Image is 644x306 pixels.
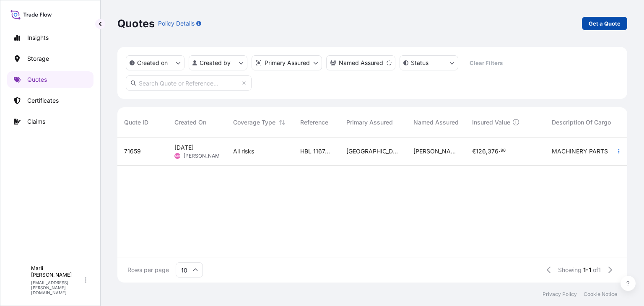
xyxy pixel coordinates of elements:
[189,55,247,70] button: createdBy Filter options
[31,280,83,295] p: [EMAIL_ADDRESS][PERSON_NAME][DOMAIN_NAME]
[300,147,333,156] span: HBL 1167443484, Shipment 40341017, SO 561335768 561335738 561335770 561335771 561335772 561335773...
[552,147,608,156] span: MACHINERY PARTS
[31,265,83,278] p: Marli [PERSON_NAME]
[124,147,141,156] span: 71659
[7,92,93,109] a: Certificates
[27,34,49,42] p: Insights
[200,59,231,67] p: Created by
[7,71,93,88] a: Quotes
[400,55,458,70] button: certificateStatus Filter options
[472,148,476,154] span: €
[175,152,180,160] span: MR
[584,291,617,298] a: Cookie Notice
[27,96,59,105] p: Certificates
[126,55,184,70] button: createdOn Filter options
[413,118,459,127] span: Named Assured
[174,143,194,152] span: [DATE]
[7,29,93,46] a: Insights
[27,117,45,126] p: Claims
[27,54,49,63] p: Storage
[27,75,47,84] p: Quotes
[184,153,224,159] span: [PERSON_NAME]
[277,117,287,127] button: Sort
[7,113,93,130] a: Claims
[326,55,395,70] button: cargoOwner Filter options
[124,118,148,127] span: Quote ID
[346,147,400,156] span: [GEOGRAPHIC_DATA]
[499,149,500,152] span: .
[7,50,93,67] a: Storage
[486,148,488,154] span: ,
[413,147,459,156] span: [PERSON_NAME]
[558,266,582,274] span: Showing
[411,59,428,67] p: Status
[233,118,275,127] span: Coverage Type
[339,59,383,67] p: Named Assured
[583,266,591,274] span: 1-1
[501,149,506,152] span: 96
[589,19,621,28] p: Get a Quote
[552,118,611,127] span: Description Of Cargo
[593,266,601,274] span: of 1
[252,55,322,70] button: distributor Filter options
[265,59,310,67] p: Primary Assured
[174,118,206,127] span: Created On
[470,59,503,67] p: Clear Filters
[543,291,577,298] a: Privacy Policy
[300,118,328,127] span: Reference
[127,266,169,274] span: Rows per page
[488,148,499,154] span: 376
[117,17,155,30] p: Quotes
[16,276,23,284] span: M
[233,147,254,156] span: All risks
[126,75,252,91] input: Search Quote or Reference...
[582,17,627,30] a: Get a Quote
[158,19,195,28] p: Policy Details
[462,56,509,70] button: Clear Filters
[472,118,510,127] span: Insured Value
[137,59,168,67] p: Created on
[476,148,486,154] span: 126
[346,118,393,127] span: Primary Assured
